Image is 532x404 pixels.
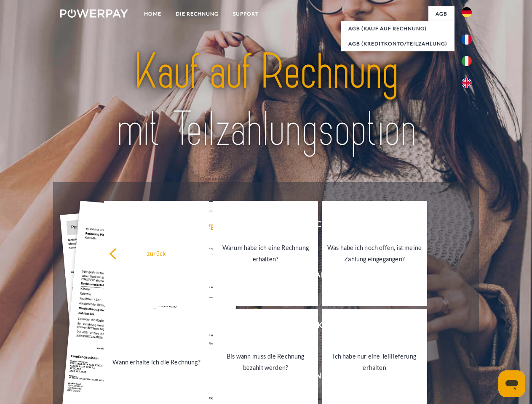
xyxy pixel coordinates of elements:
a: AGB (Kreditkonto/Teilzahlung) [341,36,454,51]
img: title-powerpay_de.svg [80,40,452,161]
div: Wann erhalte ich die Rechnung? [109,356,204,367]
a: agb [428,6,454,21]
a: Home [137,6,168,21]
div: zurück [109,247,204,259]
img: de [462,7,472,17]
a: AGB (Kauf auf Rechnung) [341,21,454,36]
a: SUPPORT [226,6,266,21]
img: logo-powerpay-white.svg [60,9,128,18]
img: it [462,56,472,66]
a: Was habe ich noch offen, ist meine Zahlung eingegangen? [322,201,427,306]
a: DIE RECHNUNG [168,6,226,21]
iframe: Schaltfläche zum Öffnen des Messaging-Fensters [498,370,525,397]
img: en [462,78,472,88]
div: Was habe ich noch offen, ist meine Zahlung eingegangen? [327,242,422,265]
div: Warum habe ich eine Rechnung erhalten? [218,242,313,265]
div: Ich habe nur eine Teillieferung erhalten [327,351,422,373]
div: Bis wann muss die Rechnung bezahlt werden? [218,351,313,373]
img: fr [462,35,472,45]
